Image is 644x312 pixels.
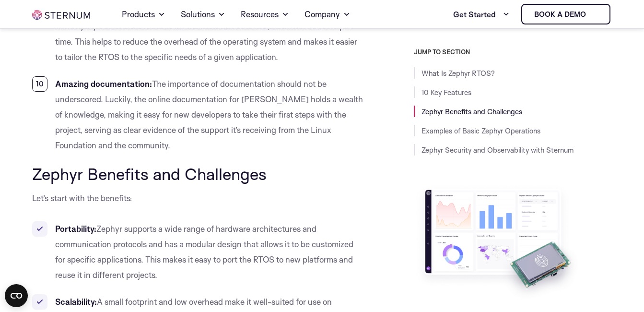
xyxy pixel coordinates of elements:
button: Open CMP widget [5,284,28,307]
img: sternum iot [32,10,90,20]
img: Take Sternum for a Test Drive with a Free Evaluation Kit [414,182,582,302]
a: Book a demo [521,4,610,24]
p: Let’s start with the benefits: [32,191,364,206]
strong: Portability: [55,224,96,234]
a: Solutions [181,1,225,28]
a: 10 Key Features [422,88,471,97]
h2: Zephyr Benefits and Challenges [32,165,364,183]
a: Company [304,1,351,28]
a: Zephyr Benefits and Challenges [422,107,522,116]
a: Resources [241,1,289,28]
a: Examples of Basic Zephyr Operations [422,126,540,135]
a: Products [122,1,165,28]
strong: Amazing documentation: [55,79,152,89]
li: Zephyr supports a wide range of hardware architectures and communication protocols and has a modu... [32,221,364,283]
strong: Scalability: [55,297,97,307]
a: What Is Zephyr RTOS? [422,69,495,78]
h3: JUMP TO SECTION [414,48,612,56]
a: Get Started [453,5,510,24]
li: The importance of documentation should not be underscored. Luckily, the online documentation for ... [32,76,364,153]
img: sternum iot [590,11,597,18]
a: Zephyr Security and Observability with Sternum [422,145,574,155]
li: Many aspects of the operating system, such as memory layout and the set of available drivers and ... [32,3,364,65]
